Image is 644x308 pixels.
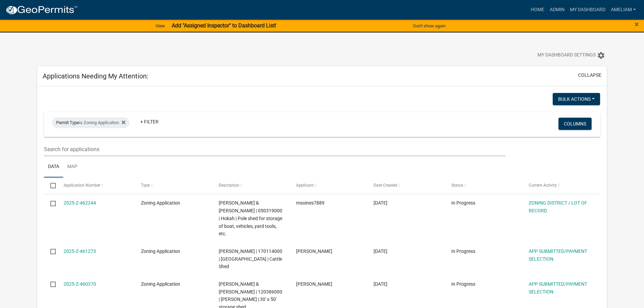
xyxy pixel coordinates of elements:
[141,248,180,254] span: Zoning Application
[529,183,557,188] span: Current Activity
[529,248,587,262] a: APP SUBMITTED/PAYMENT SELECTION
[44,177,57,194] datatable-header-cell: Select
[141,281,180,287] span: Zoning Application
[558,118,592,130] button: Columns
[522,177,600,194] datatable-header-cell: Current Activity
[451,248,475,254] span: In Progress
[608,3,639,16] a: AmeliaM
[451,183,463,188] span: Status
[219,248,282,269] span: FELDMEIER,MATTHEW W | 170114000 | Yucatan | Cattle Shed
[44,156,63,178] a: Data
[367,177,445,194] datatable-header-cell: Date Created
[135,177,212,194] datatable-header-cell: Type
[172,22,276,29] strong: Add "Assigned Inspector" to Dashboard List!
[374,281,387,287] span: 08/07/2025
[547,3,567,16] a: Admin
[64,281,96,287] a: 2025-Z-460370
[296,183,314,188] span: Applicant
[529,200,587,213] a: ZONING DISTRICT / LOT OF RECORD
[64,248,96,254] a: 2025-Z-461273
[451,200,475,206] span: In Progress
[296,200,325,206] span: msoines7889
[296,248,332,254] span: Matt Feldmeier
[141,200,180,206] span: Zoning Application
[64,200,96,206] a: 2025-Z-462244
[44,142,505,156] input: Search for applications
[43,72,148,80] h5: Applications Needing My Attention:
[529,281,587,294] a: APP SUBMITTED/PAYMENT SELECTION
[141,183,150,188] span: Type
[528,3,547,16] a: Home
[52,117,129,128] div: is Zoning Application
[532,49,611,62] button: My Dashboard Settingssettings
[374,200,387,206] span: 08/11/2025
[374,183,397,188] span: Date Created
[635,20,639,29] span: ×
[451,281,475,287] span: In Progress
[64,183,100,188] span: Application Number
[445,177,522,194] datatable-header-cell: Status
[56,120,79,125] span: Permit Type
[219,200,282,236] span: OINES,MARTIN & SUSAN | 050319000 | Hokah | Pole shed for storage of boat, vehicles, yard tools, etc.
[578,72,601,79] button: collapse
[410,20,448,31] button: Don't show again
[374,248,387,254] span: 08/08/2025
[219,183,239,188] span: Description
[212,177,289,194] datatable-header-cell: Description
[538,51,596,60] span: My Dashboard Settings
[153,20,168,31] a: View
[597,51,605,60] i: settings
[135,116,164,128] a: + Filter
[567,3,608,16] a: My Dashboard
[63,156,81,178] a: Map
[553,93,600,105] button: Bulk Actions
[635,20,639,28] button: Close
[57,177,135,194] datatable-header-cell: Application Number
[290,177,367,194] datatable-header-cell: Applicant
[296,281,332,287] span: Thomas Lisota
